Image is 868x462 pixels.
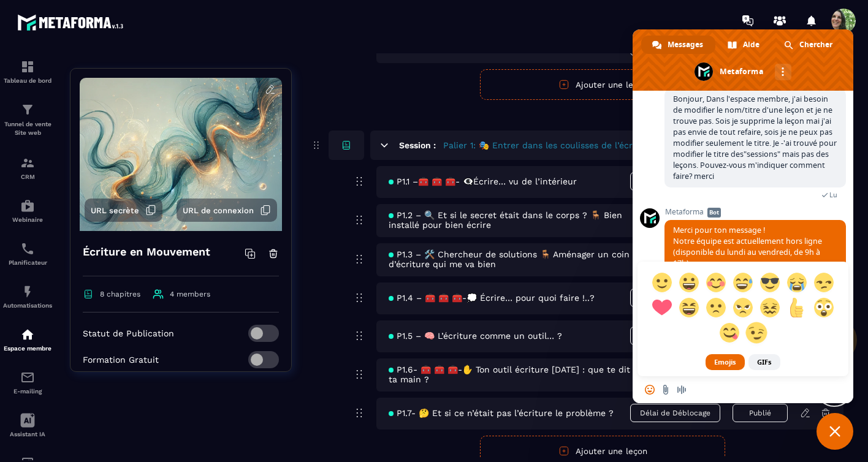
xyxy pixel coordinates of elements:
span: Délai de Déblocage [630,404,720,422]
p: Tableau de bord [3,77,52,84]
img: scheduler [20,241,35,256]
img: email [20,370,35,385]
h6: Session : [399,140,436,150]
a: schedulerschedulerPlanificateur [3,232,52,275]
a: emailemailE-mailing [3,361,52,404]
span: P1.6- 🧰 🧰 🧰-✋ Ton outil écriture [DATE] : que te dit ta main ? [389,365,635,384]
a: formationformationCRM [3,146,52,189]
span: URL secrète [91,206,139,215]
img: background [80,78,282,231]
span: P1.7- 🤔 Et si ce n’était pas l’écriture le problème ? [389,408,614,418]
a: automationsautomationsAutomatisations [3,275,52,318]
span: P1.1 –🧰 🧰 🧰- 👁️‍🗨️Écrire… vu de l’intérieur [389,176,577,186]
a: formationformationTunnel de vente Site web [3,93,52,146]
img: logo [17,11,128,34]
a: Assistant IA [3,404,52,447]
span: P1.3 – 🛠️ Chercheur de solutions 🪑 Aménager un coin d’écriture qui me va bien [389,249,640,269]
img: formation [20,59,35,74]
p: Automatisations [3,302,52,309]
div: Fermer le chat [817,413,853,450]
span: P1.4 – 🧰 🧰 🧰-💭 Écrire… pour quoi faire !..? [389,293,595,303]
p: Webinaire [3,216,52,223]
span: Emojis [706,354,745,370]
p: Tunnel de vente Site web [3,120,52,137]
span: Envoyer un fichier [661,385,671,395]
img: automations [20,284,35,299]
p: Statut de Publication [83,328,174,338]
button: Publié [733,404,788,422]
p: Formation Gratuit [83,355,159,365]
button: Ajouter une leçon [480,69,725,100]
span: P1.2 – 🔍 Et si le secret était dans le corps ? 🪑 Bien installé pour bien écrire [389,210,639,230]
img: formation [20,102,35,117]
img: automations [20,199,35,213]
p: CRM [3,173,52,180]
img: automations [20,327,35,342]
button: URL de connexion [177,199,277,222]
p: E-mailing [3,388,52,395]
span: Insérer un emoji [645,385,655,395]
button: URL secrète [85,199,162,222]
a: formationformationTableau de bord [3,50,52,93]
h5: Palier 1: 🎭 Entrer dans les coulisses de l’écriture! Ce qu’on ne voit pas… mais qui change tout [443,139,750,151]
span: Délai de Déblocage [630,327,720,345]
a: automationsautomationsEspace membre [3,318,52,361]
p: Espace membre [3,345,52,352]
span: Message audio [677,385,687,395]
span: Délai de Déblocage [630,289,720,307]
p: Planificateur [3,259,52,266]
span: Délai de Déblocage [630,172,720,191]
span: P1.5 – 🧠 L’écriture comme un outil… ? [389,331,562,341]
span: 4 members [170,290,210,298]
span: URL de connexion [183,206,254,215]
span: 8 chapitres [100,290,140,298]
img: formation [20,156,35,170]
h4: Écriture en Mouvement [83,243,210,260]
a: automationsautomationsWebinaire [3,189,52,232]
span: GIFs [748,354,780,370]
p: Assistant IA [3,431,52,437]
